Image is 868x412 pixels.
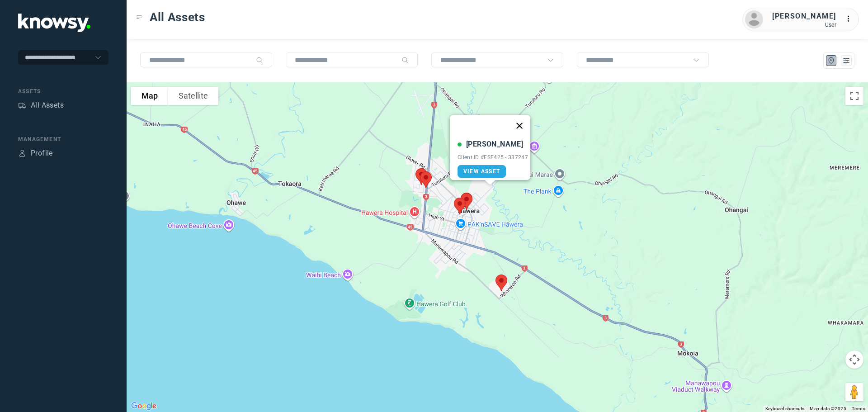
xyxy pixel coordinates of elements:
[129,400,159,412] a: Open this area in Google Maps (opens a new window)
[18,101,26,109] div: Assets
[18,100,64,111] a: AssetsAll Assets
[31,100,64,111] div: All Assets
[150,9,205,25] span: All Assets
[256,57,263,64] div: Search
[463,168,500,175] span: View Asset
[131,87,168,105] button: Show street map
[842,57,850,65] div: List
[509,115,530,137] button: Close
[168,87,218,105] button: Show satellite imagery
[827,57,835,65] div: Map
[772,11,836,22] div: [PERSON_NAME]
[18,148,53,159] a: ProfileProfile
[845,87,863,105] button: Toggle fullscreen view
[845,350,863,369] button: Map camera controls
[18,135,108,143] div: Management
[845,383,863,401] button: Drag Pegman onto the map to open Street View
[458,165,506,178] a: View Asset
[852,406,865,411] a: Terms (opens in new tab)
[18,149,26,157] div: Profile
[846,15,855,22] tspan: ...
[845,14,856,26] div: :
[401,57,409,64] div: Search
[772,22,836,28] div: User
[810,406,846,411] span: Map data ©2025
[129,400,159,412] img: Google
[745,10,763,28] img: avatar.png
[18,14,90,32] img: Application Logo
[31,148,53,159] div: Profile
[466,139,523,150] div: [PERSON_NAME]
[458,154,528,161] div: Client ID #FSF425 - 337247
[136,14,142,20] div: Toggle Menu
[845,14,856,24] div: :
[18,87,108,95] div: Assets
[765,406,804,412] button: Keyboard shortcuts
